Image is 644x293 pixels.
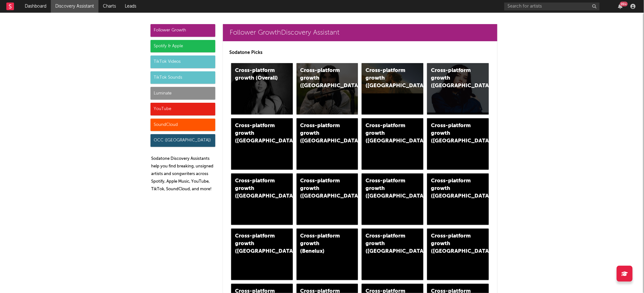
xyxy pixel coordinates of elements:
div: SoundCloud [151,119,215,131]
a: Cross-platform growth ([GEOGRAPHIC_DATA]) [427,118,489,170]
div: Follower Growth [151,24,215,37]
div: Cross-platform growth ([GEOGRAPHIC_DATA]) [300,67,344,90]
div: OCC ([GEOGRAPHIC_DATA]) [151,134,215,147]
a: Cross-platform growth (Overall) [231,63,293,114]
input: Search for artists [504,3,600,10]
div: Cross-platform growth ([GEOGRAPHIC_DATA]) [366,177,409,200]
div: Cross-platform growth ([GEOGRAPHIC_DATA]) [300,122,344,145]
a: Cross-platform growth ([GEOGRAPHIC_DATA]) [362,173,423,225]
a: Cross-platform growth ([GEOGRAPHIC_DATA]) [427,229,489,280]
div: Cross-platform growth ([GEOGRAPHIC_DATA]) [235,232,278,255]
a: Cross-platform growth ([GEOGRAPHIC_DATA]) [297,63,358,114]
div: Cross-platform growth ([GEOGRAPHIC_DATA]) [300,177,344,200]
div: Cross-platform growth ([GEOGRAPHIC_DATA]) [431,177,474,200]
div: Luminate [151,87,215,100]
div: Cross-platform growth ([GEOGRAPHIC_DATA]) [235,177,278,200]
a: Cross-platform growth ([GEOGRAPHIC_DATA]) [427,173,489,225]
a: Cross-platform growth ([GEOGRAPHIC_DATA]) [362,229,423,280]
div: Cross-platform growth ([GEOGRAPHIC_DATA]) [366,232,409,255]
div: Cross-platform growth (Overall) [235,67,278,82]
div: TikTok Sounds [151,71,215,84]
a: Cross-platform growth (Benelux) [297,229,358,280]
div: Spotify & Apple [151,40,215,53]
p: Sodatone Picks [229,49,491,56]
a: Follower GrowthDiscovery Assistant [223,24,497,41]
div: Cross-platform growth ([GEOGRAPHIC_DATA]/GSA) [366,122,409,145]
a: Cross-platform growth ([GEOGRAPHIC_DATA]) [297,118,358,170]
a: Cross-platform growth ([GEOGRAPHIC_DATA]) [231,173,293,225]
div: Cross-platform growth ([GEOGRAPHIC_DATA]) [431,122,474,145]
a: Cross-platform growth ([GEOGRAPHIC_DATA]) [297,173,358,225]
div: 99 + [620,2,628,6]
a: Cross-platform growth ([GEOGRAPHIC_DATA]) [362,63,423,114]
a: Cross-platform growth ([GEOGRAPHIC_DATA]) [427,63,489,114]
div: Cross-platform growth ([GEOGRAPHIC_DATA]) [431,67,474,90]
div: Cross-platform growth (Benelux) [300,232,344,255]
p: Sodatone Discovery Assistants help you find breaking, unsigned artists and songwriters across Spo... [151,155,215,193]
div: Cross-platform growth ([GEOGRAPHIC_DATA]) [431,232,474,255]
div: YouTube [151,103,215,115]
a: Cross-platform growth ([GEOGRAPHIC_DATA]) [231,118,293,170]
button: 99+ [618,4,622,9]
a: Cross-platform growth ([GEOGRAPHIC_DATA]) [231,229,293,280]
a: Cross-platform growth ([GEOGRAPHIC_DATA]/GSA) [362,118,423,170]
div: Cross-platform growth ([GEOGRAPHIC_DATA]) [366,67,409,90]
div: TikTok Videos [151,55,215,68]
div: Cross-platform growth ([GEOGRAPHIC_DATA]) [235,122,278,145]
